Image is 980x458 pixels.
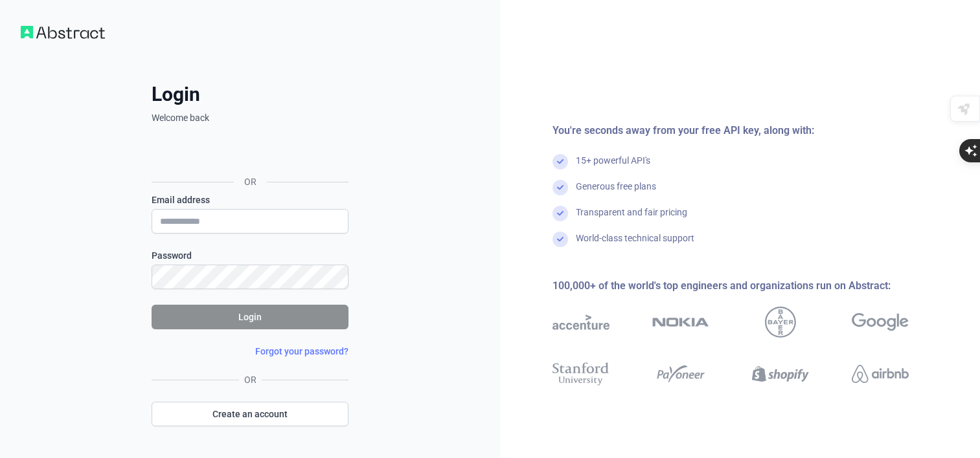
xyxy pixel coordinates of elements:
[852,360,909,388] img: airbnb
[852,307,909,338] img: google
[234,175,267,188] span: OR
[239,373,262,386] span: OR
[152,305,348,329] button: Login
[553,123,950,138] div: You're seconds away from your free API key, along with:
[652,307,709,338] img: nokia
[152,402,348,426] a: Create an account
[576,206,687,232] div: Transparent and fair pricing
[553,278,950,294] div: 100,000+ of the world's top engineers and organizations run on Abstract:
[152,249,348,262] label: Password
[553,307,610,338] img: accenture
[553,180,568,195] img: check mark
[553,206,568,221] img: check mark
[553,232,568,247] img: check mark
[576,180,656,206] div: Generous free plans
[765,307,796,338] img: bayer
[21,26,105,39] img: Workflow
[152,193,348,206] label: Email address
[145,138,352,167] iframe: Sign in with Google Button
[152,111,348,124] p: Welcome back
[652,360,709,388] img: payoneer
[553,360,610,388] img: stanford university
[752,360,809,388] img: shopify
[576,232,694,257] div: World-class technical support
[255,346,348,356] a: Forgot your password?
[152,83,348,106] h2: Login
[576,154,650,180] div: 15+ powerful API's
[553,154,568,169] img: check mark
